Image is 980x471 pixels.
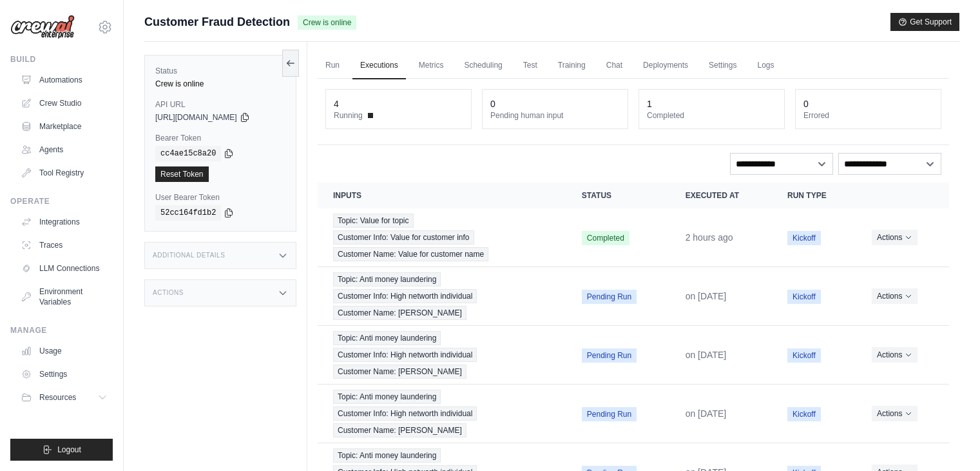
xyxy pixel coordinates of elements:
[155,146,221,161] code: cc4ae15c8a20
[15,364,113,385] a: Settings
[686,291,727,301] time: July 16, 2025 at 21:36 IST
[749,52,782,79] a: Logs
[333,272,551,320] a: View execution details for Topic
[647,97,652,110] div: 1
[10,325,113,336] div: Manage
[153,252,225,259] h3: Additional Details
[333,348,477,362] span: Customer Info: High networth individual
[10,439,113,461] button: Logout
[333,214,414,228] span: Topic: Value for topic
[15,139,113,160] a: Agents
[582,348,637,363] span: Pending Run
[318,52,347,79] a: Run
[333,247,488,261] span: Customer Name: Value for customer name
[155,166,209,182] a: Reset Token
[39,392,76,403] span: Resources
[298,15,356,30] span: Crew is online
[10,196,113,206] div: Operate
[772,183,856,208] th: Run Type
[15,258,113,279] a: LLM Connections
[15,281,113,312] a: Environment Variables
[57,445,81,455] span: Logout
[333,214,551,261] a: View execution details for Topic
[701,52,744,79] a: Settings
[787,348,821,363] span: Kickoff
[333,365,466,379] span: Customer Name: [PERSON_NAME]
[333,390,551,437] a: View execution details for Topic
[333,289,477,303] span: Customer Info: High networth individual
[333,423,466,437] span: Customer Name: [PERSON_NAME]
[582,290,637,304] span: Pending Run
[647,110,776,121] dt: Completed
[787,290,821,304] span: Kickoff
[155,205,221,221] code: 52cc164fd1b2
[318,183,566,208] th: Inputs
[635,52,696,79] a: Deployments
[490,97,495,110] div: 0
[155,112,237,123] span: [URL][DOMAIN_NAME]
[333,230,474,245] span: Customer Info: Value for customer info
[15,341,113,361] a: Usage
[15,163,113,183] a: Tool Registry
[155,79,285,89] div: Crew is online
[787,407,821,421] span: Kickoff
[10,54,113,65] div: Build
[333,331,551,379] a: View execution details for Topic
[155,99,285,110] label: API URL
[490,110,620,121] dt: Pending human input
[333,390,441,404] span: Topic: Anti money laundering
[334,110,363,121] span: Running
[15,235,113,256] a: Traces
[333,306,466,320] span: Customer Name: [PERSON_NAME]
[550,52,593,79] a: Training
[333,331,441,345] span: Topic: Anti money laundering
[686,408,727,419] time: July 16, 2025 at 21:35 IST
[890,13,959,31] button: Get Support
[10,15,75,39] img: Logo
[15,387,113,408] button: Resources
[566,183,670,208] th: Status
[15,93,113,114] a: Crew Studio
[15,212,113,232] a: Integrations
[803,97,809,110] div: 0
[334,97,339,110] div: 4
[582,231,629,245] span: Completed
[333,448,441,463] span: Topic: Anti money laundering
[803,110,933,121] dt: Errored
[456,52,510,79] a: Scheduling
[787,231,821,245] span: Kickoff
[15,70,113,90] a: Automations
[352,52,406,79] a: Executions
[599,52,630,79] a: Chat
[670,183,772,208] th: Executed at
[333,272,441,286] span: Topic: Anti money laundering
[153,289,184,297] h3: Actions
[686,232,733,243] time: August 20, 2025 at 12:06 IST
[144,13,290,31] span: Customer Fraud Detection
[155,192,285,203] label: User Bearer Token
[411,52,452,79] a: Metrics
[155,133,285,143] label: Bearer Token
[582,407,637,421] span: Pending Run
[872,288,918,304] button: Actions for execution
[872,406,918,421] button: Actions for execution
[872,347,918,363] button: Actions for execution
[155,66,285,76] label: Status
[515,52,545,79] a: Test
[872,230,918,245] button: Actions for execution
[15,116,113,137] a: Marketplace
[686,350,727,360] time: July 16, 2025 at 21:35 IST
[333,406,477,421] span: Customer Info: High networth individual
